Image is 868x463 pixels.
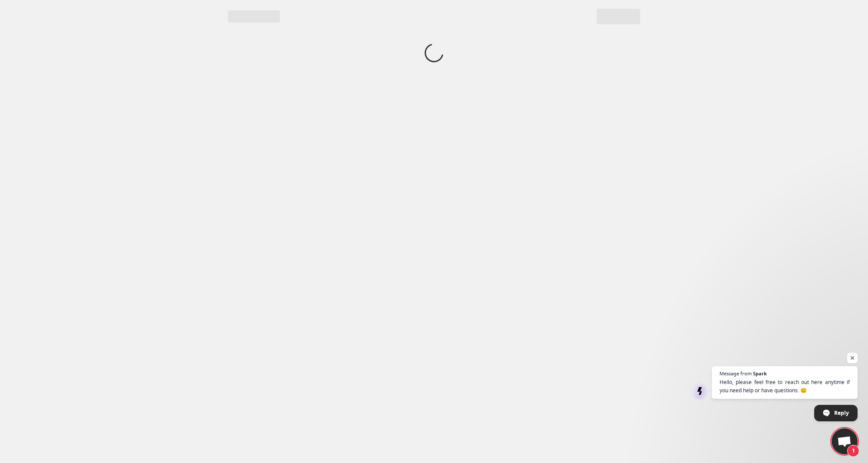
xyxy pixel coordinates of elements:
span: Hello, please feel free to reach out here anytime if you need help or have questions. 😊 [720,378,850,394]
span: 1 [847,445,859,457]
span: Message from [720,371,752,376]
div: Open chat [832,428,858,454]
span: Reply [834,405,849,420]
span: Spark [753,371,767,376]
